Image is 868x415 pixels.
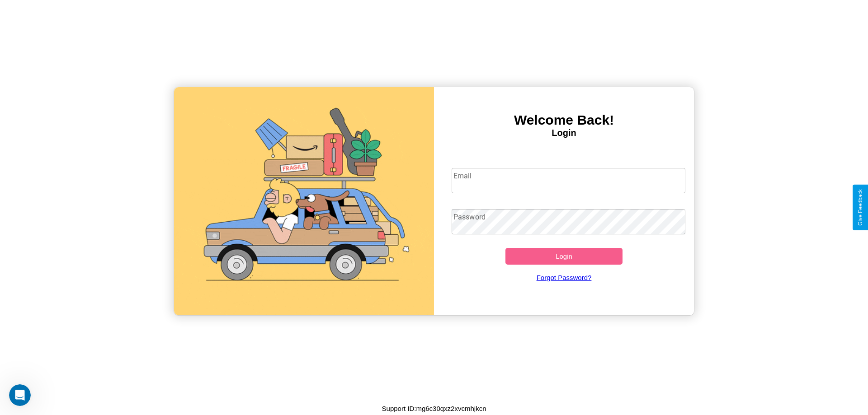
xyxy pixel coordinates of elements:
iframe: Intercom live chat [9,384,31,406]
h4: Login [434,128,694,138]
a: Forgot Password? [447,265,681,290]
button: Login [505,248,623,265]
div: Give Feedback [857,189,863,226]
img: gif [174,87,434,315]
p: Support ID: mg6c30qxz2xvcmhjkcn [382,402,486,415]
h3: Welcome Back! [434,112,694,128]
